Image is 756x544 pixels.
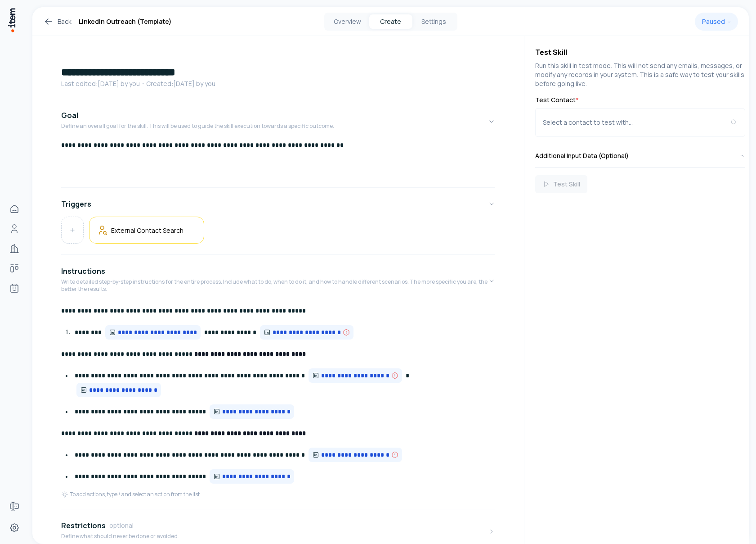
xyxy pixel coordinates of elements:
p: Write detailed step-by-step instructions for the entire process. Include what to do, when to do i... [61,278,488,293]
a: Agents [5,279,23,297]
button: Triggers [61,191,495,217]
a: Settings [5,519,23,537]
p: Define what should never be done or avoided. [61,533,179,540]
h5: External Contact Search [111,226,183,235]
h4: Test Skill [535,47,745,58]
a: Back [43,16,72,27]
div: To add actions, type / and select an action from the list. [61,491,201,498]
h4: Instructions [61,266,105,277]
label: Test Contact [535,95,745,104]
h4: Goal [61,110,78,121]
div: InstructionsWrite detailed step-by-step instructions for the entire process. Include what to do, ... [61,304,495,505]
button: InstructionsWrite detailed step-by-step instructions for the entire process. Include what to do, ... [61,258,495,304]
span: optional [109,521,134,530]
a: Companies [5,240,23,258]
div: Select a contact to test with... [543,118,730,127]
h4: Triggers [61,199,91,209]
a: Forms [5,497,23,515]
a: Deals [5,259,23,277]
div: GoalDefine an overall goal for the skill. This will be used to guide the skill execution towards ... [61,141,495,184]
button: Overview [326,14,369,29]
div: Triggers [61,217,495,251]
h1: Linkedin Outreach (Template) [79,16,172,27]
p: Run this skill in test mode. This will not send any emails, messages, or modify any records in yo... [535,61,745,88]
a: People [5,220,23,238]
button: Additional Input Data (Optional) [535,144,745,168]
button: GoalDefine an overall goal for the skill. This will be used to guide the skill execution towards ... [61,103,495,141]
h4: Restrictions [61,520,106,531]
img: Item Brain Logo [7,7,16,33]
p: Define an overall goal for the skill. This will be used to guide the skill execution towards a sp... [61,122,334,130]
button: Create [369,14,412,29]
button: Settings [412,14,456,29]
p: Last edited: [DATE] by you ・Created: [DATE] by you [61,79,495,88]
a: Home [5,200,23,218]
